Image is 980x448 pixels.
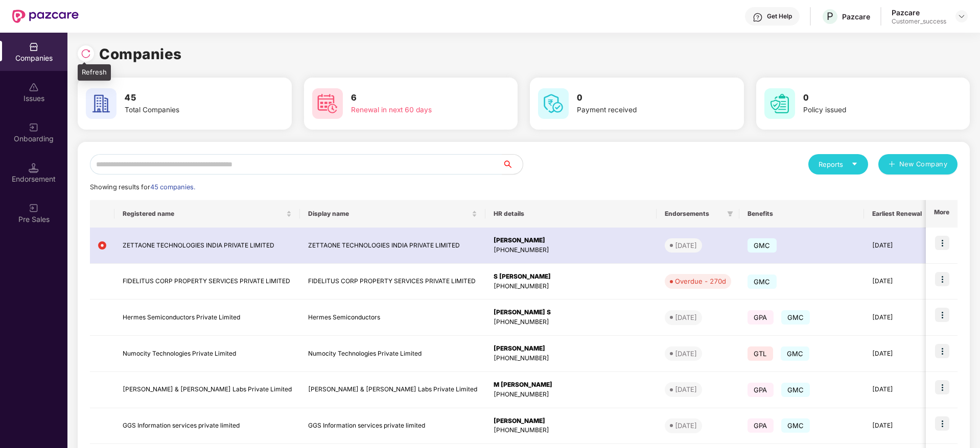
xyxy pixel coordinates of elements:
span: filter [725,208,735,220]
td: [DATE] [864,372,930,408]
img: svg+xml;base64,PHN2ZyB3aWR0aD0iMjAiIGhlaWdodD0iMjAiIHZpZXdCb3g9IjAgMCAyMCAyMCIgZmlsbD0ibm9uZSIgeG... [29,122,39,133]
img: icon [935,380,949,394]
div: [PHONE_NUMBER] [494,317,648,327]
h3: 6 [351,91,480,105]
span: GPA [748,418,774,433]
span: GMC [748,275,777,289]
img: icon [935,344,949,358]
div: Total Companies [125,105,253,116]
span: Endorsements [665,210,723,218]
div: [PHONE_NUMBER] [494,245,648,255]
div: [PHONE_NUMBER] [494,282,648,291]
span: GMC [781,383,810,397]
td: GGS Information services private limited [300,408,485,444]
img: icon [935,272,949,286]
td: [PERSON_NAME] & [PERSON_NAME] Labs Private Limited [114,372,300,408]
span: GPA [748,310,774,325]
div: Customer_success [892,17,946,26]
button: plusNew Company [878,154,958,175]
div: M [PERSON_NAME] [494,380,648,390]
div: Pazcare [842,12,870,21]
div: [DATE] [675,420,697,431]
img: svg+xml;base64,PHN2ZyBpZD0iSXNzdWVzX2Rpc2FibGVkIiB4bWxucz0iaHR0cDovL3d3dy53My5vcmcvMjAwMC9zdmciIH... [29,82,39,92]
span: Display name [308,210,470,218]
div: [PHONE_NUMBER] [494,426,648,435]
div: Policy issued [803,105,932,116]
span: Registered name [123,210,284,218]
td: ZETTAONE TECHNOLOGIES INDIA PRIVATE LIMITED [114,228,300,264]
div: [PERSON_NAME] [494,236,648,245]
td: [DATE] [864,228,930,264]
img: svg+xml;base64,PHN2ZyB4bWxucz0iaHR0cDovL3d3dy53My5vcmcvMjAwMC9zdmciIHdpZHRoPSI2MCIgaGVpZ2h0PSI2MC... [312,88,343,119]
div: Renewal in next 60 days [351,105,480,116]
img: svg+xml;base64,PHN2ZyB4bWxucz0iaHR0cDovL3d3dy53My5vcmcvMjAwMC9zdmciIHdpZHRoPSI2MCIgaGVpZ2h0PSI2MC... [86,88,116,119]
img: svg+xml;base64,PHN2ZyB3aWR0aD0iMTQuNSIgaGVpZ2h0PSIxNC41IiB2aWV3Qm94PSIwIDAgMTYgMTYiIGZpbGw9Im5vbm... [29,163,39,173]
span: GMC [781,418,810,433]
img: svg+xml;base64,PHN2ZyBpZD0iSGVscC0zMngzMiIgeG1sbnM9Imh0dHA6Ly93d3cudzMub3JnLzIwMDAvc3ZnIiB3aWR0aD... [753,12,763,22]
div: S [PERSON_NAME] [494,272,648,282]
div: [PERSON_NAME] [494,416,648,426]
span: plus [889,161,895,169]
div: Get Help [767,12,792,20]
img: svg+xml;base64,PHN2ZyBpZD0iRHJvcGRvd24tMzJ4MzIiIHhtbG5zPSJodHRwOi8vd3d3LnczLm9yZy8yMDAwL3N2ZyIgd2... [958,12,966,20]
div: [PHONE_NUMBER] [494,390,648,400]
span: GMC [781,346,810,361]
div: Reports [819,159,858,169]
img: New Pazcare Logo [12,10,79,23]
td: ZETTAONE TECHNOLOGIES INDIA PRIVATE LIMITED [300,228,485,264]
span: GTL [748,346,773,361]
div: [PERSON_NAME] S [494,308,648,317]
span: GMC [781,310,810,325]
td: Hermes Semiconductors [300,300,485,336]
span: 45 companies. [150,183,195,191]
div: [PHONE_NUMBER] [494,354,648,363]
th: Display name [300,200,485,228]
div: Refresh [78,64,111,81]
img: svg+xml;base64,PHN2ZyB4bWxucz0iaHR0cDovL3d3dy53My5vcmcvMjAwMC9zdmciIHdpZHRoPSI2MCIgaGVpZ2h0PSI2MC... [538,88,569,119]
td: [DATE] [864,336,930,372]
td: [DATE] [864,408,930,444]
div: Pazcare [892,8,946,17]
div: Overdue - 270d [675,276,726,286]
td: FIDELITUS CORP PROPERTY SERVICES PRIVATE LIMITED [114,264,300,300]
div: [PERSON_NAME] [494,344,648,354]
div: [DATE] [675,384,697,394]
td: GGS Information services private limited [114,408,300,444]
img: icon [935,416,949,431]
th: More [926,200,958,228]
td: Hermes Semiconductors Private Limited [114,300,300,336]
th: Registered name [114,200,300,228]
td: [PERSON_NAME] & [PERSON_NAME] Labs Private Limited [300,372,485,408]
div: [DATE] [675,349,697,359]
th: HR details [485,200,657,228]
img: svg+xml;base64,PHN2ZyB4bWxucz0iaHR0cDovL3d3dy53My5vcmcvMjAwMC9zdmciIHdpZHRoPSI2MCIgaGVpZ2h0PSI2MC... [764,88,795,119]
span: search [502,160,523,168]
img: svg+xml;base64,PHN2ZyBpZD0iQ29tcGFuaWVzIiB4bWxucz0iaHR0cDovL3d3dy53My5vcmcvMjAwMC9zdmciIHdpZHRoPS... [29,42,39,52]
th: Benefits [739,200,864,228]
span: caret-down [851,161,858,167]
h3: 0 [577,91,706,105]
img: svg+xml;base64,PHN2ZyB4bWxucz0iaHR0cDovL3d3dy53My5vcmcvMjAwMC9zdmciIHdpZHRoPSIxMiIgaGVpZ2h0PSIxMi... [98,241,106,250]
td: FIDELITUS CORP PROPERTY SERVICES PRIVATE LIMITED [300,264,485,300]
img: icon [935,308,949,322]
h3: 45 [125,91,253,105]
img: svg+xml;base64,PHN2ZyB3aWR0aD0iMjAiIGhlaWdodD0iMjAiIHZpZXdCb3g9IjAgMCAyMCAyMCIgZmlsbD0ibm9uZSIgeG... [29,203,39,213]
th: Earliest Renewal [864,200,930,228]
span: filter [727,211,733,217]
td: [DATE] [864,264,930,300]
h1: Companies [99,43,182,65]
td: Numocity Technologies Private Limited [114,336,300,372]
span: GMC [748,238,777,253]
span: P [827,10,833,22]
img: icon [935,236,949,250]
td: [DATE] [864,300,930,336]
img: svg+xml;base64,PHN2ZyBpZD0iUmVsb2FkLTMyeDMyIiB4bWxucz0iaHR0cDovL3d3dy53My5vcmcvMjAwMC9zdmciIHdpZH... [81,48,91,59]
div: Payment received [577,105,706,116]
span: New Company [899,159,948,169]
h3: 0 [803,91,932,105]
button: search [502,154,523,175]
span: GPA [748,383,774,397]
div: [DATE] [675,312,697,322]
div: [DATE] [675,240,697,251]
td: Numocity Technologies Private Limited [300,336,485,372]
